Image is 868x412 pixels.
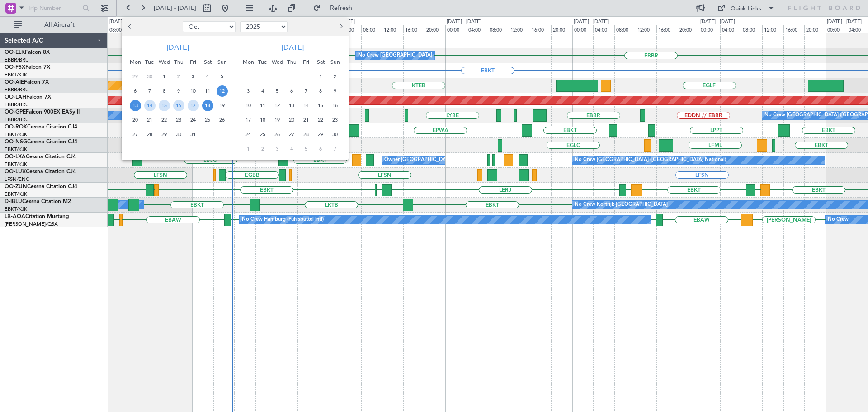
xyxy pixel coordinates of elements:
div: 25-11-2025 [255,127,270,142]
div: 21-10-2025 [142,113,157,127]
div: 28-10-2025 [142,127,157,142]
div: 28-11-2025 [299,127,313,142]
span: 7 [301,85,312,97]
div: 12-11-2025 [270,98,284,113]
div: 12-10-2025 [215,84,229,98]
div: 31-10-2025 [186,127,200,142]
span: 10 [243,100,254,111]
div: 26-10-2025 [215,113,229,127]
div: 7-11-2025 [299,84,313,98]
div: Fri [299,55,313,69]
button: Next month [335,19,345,34]
span: 22 [315,114,326,126]
span: 3 [243,85,254,97]
span: 19 [217,100,228,111]
span: 1 [243,143,254,155]
div: 18-10-2025 [200,98,215,113]
div: 24-10-2025 [186,113,200,127]
span: 19 [272,114,283,126]
span: 18 [257,114,269,126]
span: 4 [286,143,297,155]
div: 1-10-2025 [157,69,171,84]
div: 30-10-2025 [171,127,186,142]
div: 7-12-2025 [328,142,342,156]
span: 2 [257,143,269,155]
span: 24 [243,129,254,140]
span: 29 [315,129,326,140]
span: 25 [257,129,269,140]
span: 28 [301,129,312,140]
div: 3-11-2025 [241,84,255,98]
div: 29-11-2025 [313,127,328,142]
div: 17-11-2025 [241,113,255,127]
div: 26-11-2025 [270,127,284,142]
div: 2-10-2025 [171,69,186,84]
div: 5-11-2025 [270,84,284,98]
span: 12 [217,85,228,97]
span: 10 [188,85,199,97]
span: 16 [330,100,341,111]
div: 15-10-2025 [157,98,171,113]
span: 24 [188,114,199,126]
span: 13 [286,100,297,111]
div: 20-10-2025 [128,113,142,127]
div: 6-11-2025 [284,84,299,98]
span: 23 [173,114,184,126]
div: 6-12-2025 [313,142,328,156]
div: 3-10-2025 [186,69,200,84]
div: Mon [128,55,142,69]
div: Sat [200,55,215,69]
span: 30 [173,129,184,140]
div: 6-10-2025 [128,84,142,98]
div: 2-12-2025 [255,142,270,156]
div: 11-11-2025 [255,98,270,113]
div: 5-10-2025 [215,69,229,84]
span: 17 [188,100,199,111]
div: 16-11-2025 [328,98,342,113]
span: 13 [130,100,141,111]
span: 20 [286,114,297,126]
div: 16-10-2025 [171,98,186,113]
div: 7-10-2025 [142,84,157,98]
div: 9-10-2025 [171,84,186,98]
div: 30-9-2025 [142,69,157,84]
div: Fri [186,55,200,69]
div: 2-11-2025 [328,69,342,84]
div: 10-10-2025 [186,84,200,98]
div: 19-11-2025 [270,113,284,127]
div: Mon [241,55,255,69]
div: Wed [157,55,171,69]
div: 29-9-2025 [128,69,142,84]
span: 5 [301,143,312,155]
div: 9-11-2025 [328,84,342,98]
span: 30 [144,71,156,82]
div: 25-10-2025 [200,113,215,127]
span: 1 [159,71,170,82]
div: 14-11-2025 [299,98,313,113]
button: Previous month [125,19,135,34]
span: 8 [159,85,170,97]
span: 12 [272,100,283,111]
div: Thu [171,55,186,69]
select: Select year [240,21,288,32]
span: 14 [301,100,312,111]
span: 7 [144,85,156,97]
div: 8-11-2025 [313,84,328,98]
span: 22 [159,114,170,126]
div: Sat [313,55,328,69]
span: 29 [159,129,170,140]
span: 15 [159,100,170,111]
span: 30 [330,129,341,140]
div: 22-11-2025 [313,113,328,127]
span: 21 [144,114,156,126]
span: 2 [330,71,341,82]
span: 25 [202,114,213,126]
span: 17 [243,114,254,126]
div: 13-10-2025 [128,98,142,113]
div: 3-12-2025 [270,142,284,156]
div: 4-11-2025 [255,84,270,98]
span: 9 [330,85,341,97]
div: Thu [284,55,299,69]
div: 23-10-2025 [171,113,186,127]
div: 14-10-2025 [142,98,157,113]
